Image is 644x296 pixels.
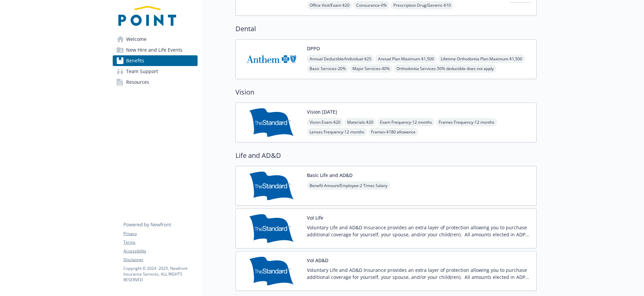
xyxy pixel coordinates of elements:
[391,1,453,9] span: Prescription Drug/Generic - $10
[438,55,525,63] span: Lifetime Orthodontia Plan Maximum - $1,500
[241,257,302,285] img: Standard Insurance Company carrier logo
[307,224,531,238] p: Voluntary Life and AD&D Insurance provides an extra layer of protection allowing you to purchase ...
[368,128,418,136] span: Frames - $180 allowance
[241,172,302,200] img: Standard Insurance Company carrier logo
[241,214,302,243] img: Standard Insurance Company carrier logo
[344,118,376,126] span: Materials - $20
[123,265,197,283] p: Copyright © 2024 - 2025 , Newfront Insurance Services, ALL RIGHTS RESERVED
[113,55,198,66] a: Benefits
[241,108,302,137] img: Standard Insurance Company carrier logo
[113,34,198,45] a: Welcome
[235,87,537,97] h2: Vision
[307,1,352,9] span: Office Visit/Exam - $20
[307,181,390,190] span: Benefit Amount/Employee - 2 Times Salary
[377,118,435,126] span: Exam Frequency - 12 months
[394,64,496,73] span: Orthodontia Services - 50% deductible does not apply
[436,118,497,126] span: Frames Frequency - 12 months
[126,45,182,55] span: New Hire and Life Events
[307,214,323,221] button: Vol Life
[113,45,198,55] a: New Hire and Life Events
[307,108,337,115] button: Vision [DATE]
[375,55,437,63] span: Annual Plan Maximum - $1,500
[126,66,158,77] span: Team Support
[126,77,149,87] span: Resources
[307,257,328,264] button: Vol AD&D
[123,231,197,237] a: Privacy
[113,77,198,87] a: Resources
[123,257,197,263] a: Disclaimer
[307,64,348,73] span: Basic Services - 20%
[307,172,353,179] button: Basic Life and AD&D
[307,118,343,126] span: Vision Exam - $20
[241,45,302,73] img: Anthem Blue Cross carrier logo
[123,248,197,254] a: Accessibility
[307,128,367,136] span: Lenses Frequency - 12 months
[307,55,374,63] span: Annual Deductible/Individual - $25
[235,24,537,34] h2: Dental
[307,267,531,281] p: Voluntary Life and AD&D Insurance provides an extra layer of protection allowing you to purchase ...
[123,239,197,245] a: Terms
[235,151,537,161] h2: Life and AD&D
[350,64,392,73] span: Major Services - 40%
[126,55,144,66] span: Benefits
[307,45,320,52] button: DPPO
[113,66,198,77] a: Team Support
[354,1,389,9] span: Coinsurance - 0%
[126,34,147,45] span: Welcome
